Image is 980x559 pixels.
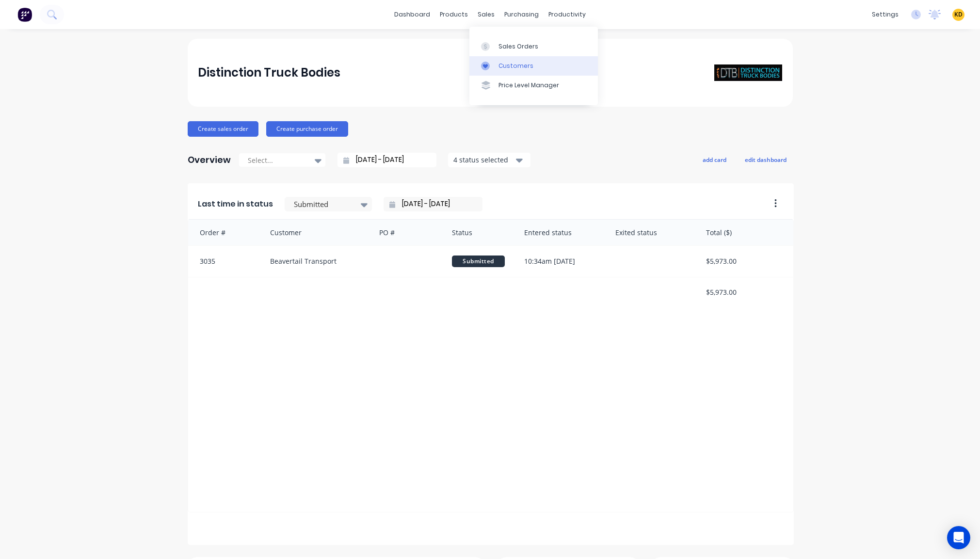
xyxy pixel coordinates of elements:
[514,246,605,277] div: 10:34am [DATE]
[448,153,530,167] button: 4 status selected
[188,121,258,137] button: Create sales order
[188,220,261,245] div: Order #
[188,246,261,277] div: 3035
[514,220,605,245] div: Entered status
[395,197,479,211] input: Filter by date
[498,62,533,70] div: Customers
[606,220,696,245] div: Exited status
[739,153,793,166] button: edit dashboard
[696,220,793,245] div: Total ($)
[260,220,370,245] div: Customer
[469,36,598,56] a: Sales Orders
[452,256,505,267] span: Submitted
[954,10,963,19] span: KD
[17,7,32,22] img: Factory
[435,7,473,22] div: products
[499,7,544,22] div: purchasing
[947,526,970,549] div: Open Intercom Messenger
[370,220,442,245] div: PO #
[453,155,514,165] div: 4 status selected
[696,153,733,166] button: add card
[696,246,793,277] div: $5,973.00
[714,64,782,81] img: Distinction Truck Bodies
[389,7,435,22] a: dashboard
[696,277,793,307] div: $5,973.00
[260,246,370,277] div: Beavertail Transport
[198,198,273,210] span: Last time in status
[188,150,231,170] div: Overview
[198,63,340,82] div: Distinction Truck Bodies
[473,7,499,22] div: sales
[442,220,515,245] div: Status
[469,76,598,95] a: Price Level Manager
[498,42,538,51] div: Sales Orders
[867,7,903,22] div: settings
[266,121,348,137] button: Create purchase order
[469,56,598,76] a: Customers
[544,7,591,22] div: productivity
[498,81,559,90] div: Price Level Manager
